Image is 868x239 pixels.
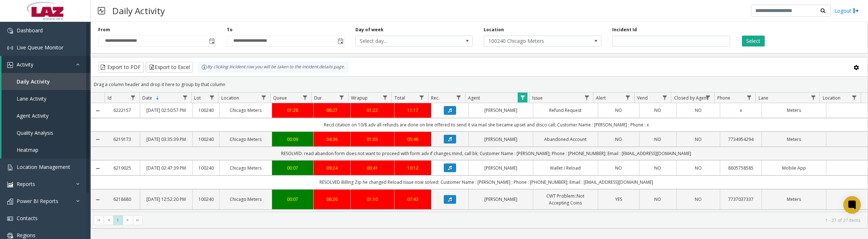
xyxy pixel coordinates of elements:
span: Toggle popup [336,36,344,46]
a: Meters [766,136,822,143]
img: 'icon' [7,216,13,222]
a: NO [681,196,716,203]
td: Recd citation on 10/8 adv all refunds are done on line offered to send it via mail she became ups... [105,118,868,131]
a: Activity [1,56,91,73]
img: pageIcon [98,2,105,20]
td: RESOLVED: read abandon form does not want to proceed with form adv if changes mind, call bk; Cust... [105,147,868,160]
span: NO [695,136,702,142]
div: 00:41 [355,165,390,171]
a: [DATE] 03:35:39 PM [145,136,188,143]
a: Abandoned Account [538,136,593,143]
a: 100240 [197,136,215,143]
a: 09:24 [318,165,346,171]
div: Data table [91,93,868,212]
a: NO [602,165,635,171]
img: 'icon' [7,62,13,68]
a: NO [602,107,635,114]
a: [PERSON_NAME] [473,165,529,171]
span: Toggle popup [208,36,216,46]
div: 11:17 [399,107,427,114]
a: Chicago Meters [224,107,267,114]
span: Id [108,95,112,101]
span: NO [695,196,702,202]
a: Mobile App [766,165,822,171]
a: 6222157 [109,107,135,114]
a: Daily Activity [1,73,91,90]
span: Queue [273,95,287,101]
span: Heatmap [17,146,38,153]
a: 06:26 [318,196,346,203]
a: 05:48 [399,136,427,143]
span: Agent [468,95,480,101]
span: NO [654,196,661,202]
span: Location [823,95,840,101]
a: 01:28 [276,107,309,114]
a: Closed by Agent Filter Menu [703,93,713,102]
a: 04:36 [318,136,346,143]
span: Agent Activity [17,112,49,119]
a: Agent Activity [1,107,91,124]
span: Location [221,95,239,101]
h3: Daily Activity [109,2,168,20]
a: Lot Filter Menu [207,93,217,102]
label: Incident Id [612,27,637,33]
span: Activity [17,61,33,68]
a: 100240 [197,165,215,171]
span: Location Management [17,163,70,170]
a: Alert Filter Menu [623,93,633,102]
span: Dur [314,95,322,101]
span: Rec. [431,95,439,101]
kendo-pager-info: 1 - 27 of 27 items [147,217,860,223]
a: Wallet / Reload [538,165,593,171]
a: Collapse Details [91,137,105,142]
img: 'icon' [7,45,13,51]
div: 00:09 [276,136,309,143]
span: Date [142,95,152,101]
span: Quality Analysis [17,129,53,136]
td: NO quarters being acc . says its jammed. had him try again Still Fails Read ordinance Adv Report ... [105,210,868,223]
span: Vend [637,95,648,101]
a: [PERSON_NAME] [473,107,529,114]
label: From [98,27,110,33]
a: [DATE] 12:52:20 PM [145,196,188,203]
div: By clicking Incident row you will be taken to the incident details page. [198,62,349,73]
a: Location Filter Menu [850,93,859,102]
img: 'icon' [7,28,13,34]
td: RESOLVED Billing Zip he changed Reload issue now solved; Customer Name : [PERSON_NAME] ; Phone : ... [105,175,868,189]
span: Lane Activity [17,95,46,102]
a: Wrapup Filter Menu [380,93,390,102]
img: 'icon' [7,233,13,239]
a: NO [644,165,672,171]
a: Chicago Meters [224,136,267,143]
a: Chicago Meters [224,196,267,203]
span: NO [654,136,661,142]
span: Closed by Agent [674,95,708,101]
a: Collapse Details [91,166,105,171]
a: Dur Filter Menu [337,93,347,102]
span: Issue [532,95,543,101]
a: Rec. Filter Menu [454,93,463,102]
span: Sortable [155,95,160,101]
a: Agent Filter Menu [518,93,527,102]
span: Alert [596,95,606,101]
span: NO [695,165,702,171]
a: Date Filter Menu [180,93,190,102]
span: Dashboard [17,27,43,34]
div: 07:43 [399,196,427,203]
a: 6218680 [109,196,135,203]
a: Heatmap [1,141,91,158]
a: Collapse Details [91,108,105,114]
a: 01:03 [355,136,390,143]
span: Contacts [17,215,38,222]
a: Total Filter Menu [417,93,427,102]
a: 01:10 [355,196,390,203]
span: Wrapup [351,95,368,101]
img: 'icon' [7,182,13,187]
div: 00:07 [276,165,309,171]
a: [DATE] 02:50:57 PM [145,107,188,114]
